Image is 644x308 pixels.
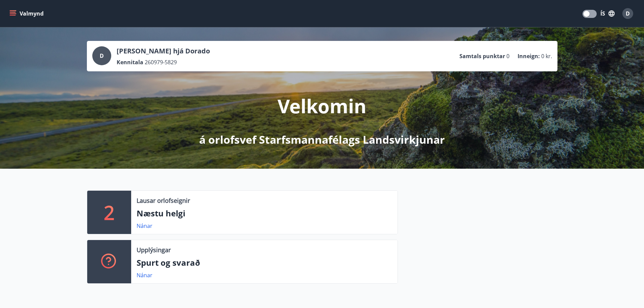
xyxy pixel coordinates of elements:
span: D [100,52,104,60]
p: Inneign : [518,52,540,60]
p: Spurt og svarað [137,257,392,268]
button: ÍS [597,7,618,20]
span: Translations Mode [583,11,590,17]
p: 2 [104,199,115,225]
p: [PERSON_NAME] hjá Dorado [117,46,210,56]
p: Kennitala [117,58,143,66]
p: Upplýsingar [137,245,171,254]
span: 0 kr. [541,52,552,60]
a: Nánar [137,222,152,230]
span: 0 [506,52,509,60]
button: D [620,5,636,22]
p: Lausar orlofseignir [137,196,190,205]
p: Næstu helgi [137,208,392,219]
p: á orlofsvef Starfsmannafélags Landsvirkjunar [199,132,445,147]
span: 260979-5829 [145,58,177,66]
p: Velkomin [278,93,366,119]
button: menu [8,7,46,20]
p: Samtals punktar [459,52,505,60]
a: Nánar [137,271,152,279]
span: D [626,10,630,17]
